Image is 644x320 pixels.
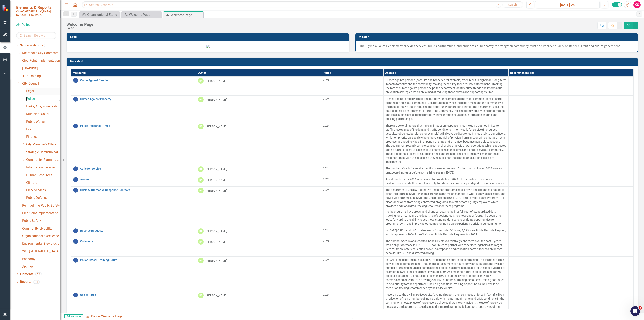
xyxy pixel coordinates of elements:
div: 14 [33,280,40,284]
td: Double-Click to Edit Right Click for Context Menu [71,165,196,176]
a: Collisions [80,240,194,243]
a: Environmental Stewardship [22,241,60,246]
div: RA [198,177,204,183]
a: Legal [26,89,60,94]
td: Double-Click to Edit [196,227,321,238]
td: Double-Click to Edit [196,77,321,96]
a: Strategic Communications [26,150,60,155]
p: The number of collisions reported in the City stayed relatively consistent over the past 3 years,... [386,239,506,255]
td: Double-Click to Edit [383,77,508,96]
a: Human Resources [26,173,60,178]
a: Calls for Service [80,167,194,170]
td: Double-Click to Edit Right Click for Context Menu [71,238,196,256]
td: Double-Click to Edit Right Click for Context Menu [71,95,196,122]
td: Double-Click to Edit [196,122,321,165]
td: Double-Click to Edit [196,256,321,291]
div: [DATE]-25 [537,3,598,7]
div: RA [198,97,204,102]
div: [PERSON_NAME] [206,124,227,128]
td: Double-Click to Edit Right Click for Context Menu [71,256,196,291]
td: Double-Click to Edit [508,77,633,96]
td: Double-Click to Edit [383,238,508,256]
iframe: Intercom live chat [630,306,640,316]
div: [PERSON_NAME] [206,98,227,102]
td: Double-Click to Edit [508,165,633,176]
div: 2024 [323,124,381,128]
a: Public Defense [26,196,60,200]
a: Fire [26,127,60,132]
span: 3 [639,306,642,310]
div: 2024 [323,166,381,170]
div: 2024 [323,188,381,192]
div: [PERSON_NAME] [206,240,227,244]
div: 2024 [323,293,381,297]
td: Double-Click to Edit Right Click for Context Menu [71,186,196,227]
a: Use of Force [80,293,194,296]
span: Elements & Reports [16,5,56,10]
div: [PERSON_NAME] [206,189,227,193]
div: RA [198,228,204,234]
div: Welcome Page [171,12,202,18]
button: [DATE]-25 [535,1,600,8]
div: RA [198,239,204,245]
a: Welcome Page [122,12,161,17]
td: Double-Click to Edit [196,165,321,176]
a: Police [16,23,56,27]
a: Public Safety [22,219,60,223]
a: 4-13 Training [22,74,60,78]
td: Double-Click to Edit Right Click for Context Menu [71,122,196,165]
a: City Council [22,81,60,86]
div: Welcome Page [66,22,93,27]
a: Information Services [26,165,60,170]
a: Organizational Excellence [80,12,114,17]
a: Police Officer Training Hours [80,259,194,262]
div: [PERSON_NAME] [206,167,227,171]
td: Double-Click to Edit [508,256,633,291]
p: In [DATE] the department invested 7,278 personnel hours in officer training. This includes both i... [386,258,506,290]
small: City of [GEOGRAPHIC_DATA], [GEOGRAPHIC_DATA] [16,10,56,17]
td: Double-Click to Edit [508,95,633,122]
td: Double-Click to Edit Right Click for Context Menu [71,77,196,96]
div: RA [198,166,204,172]
p: As the programs have grown and changed, 2024 is the first full year of standardized data tracking... [386,209,506,226]
a: Reimagining Public Safety [22,203,60,208]
img: Tracking [73,228,78,233]
div: [PERSON_NAME] [206,178,227,182]
div: RA [198,188,204,193]
button: CS [633,1,641,8]
p: The Olympia Police Department provides services, builds partnerships, and enhances public safety ... [360,44,634,48]
img: ClearPoint Strategy [2,4,9,11]
div: RA [198,258,204,263]
div: 10 [35,272,42,276]
a: Community Planning & Economic Development [26,158,60,162]
a: Metropolis City Scorecard [22,51,60,55]
a: ClearPoint Implementation 2.0 [22,211,60,216]
a: Finance [26,135,60,139]
td: Double-Click to Edit [383,165,508,176]
a: Crime Against People [80,79,194,82]
input: Search ClearPoint... [82,1,523,8]
span: Search [508,3,517,6]
div: [PERSON_NAME] [206,229,227,233]
td: Double-Click to Edit [383,176,508,186]
div: Organizational Excellence [87,12,114,17]
input: Search Below... [16,32,56,39]
a: ClearPoint Implementation [22,58,60,63]
a: Community Livability [22,226,60,231]
a: Elements [20,272,33,277]
td: Double-Click to Edit [508,227,633,238]
td: Double-Click to Edit [383,186,508,227]
a: Public Works [26,119,60,124]
a: Economy [22,257,60,261]
a: City Manager’s Office [26,142,60,147]
td: Double-Click to Edit Right Click for Context Menu [71,176,196,186]
p: The department's Crisis & Alternative Response programs have grown and expanded drastically since... [386,188,506,209]
td: Double-Click to Edit [196,186,321,227]
img: Tracking [73,78,78,83]
p: Crimes against property (theft and burglary for example) are the most common types of crime being... [386,97,506,121]
a: Police [26,97,60,101]
p: Crimes against persons (assaults and robberies for example) often result in significant, long-ter... [386,78,506,94]
button: Search [502,2,522,8]
div: RA [198,293,204,298]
